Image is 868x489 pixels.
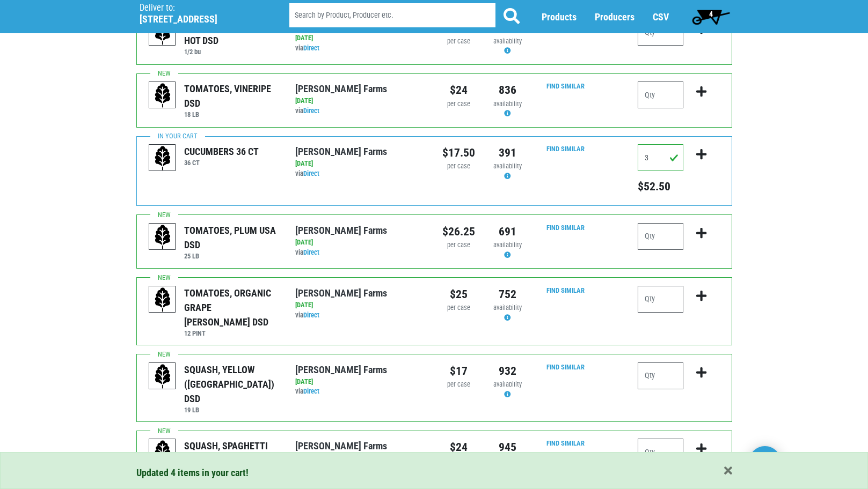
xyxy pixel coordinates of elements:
h6: 12 PINT [184,329,279,337]
div: TOMATOES, VINERIPE DSD [184,81,279,110]
div: per case [442,380,475,390]
img: placeholder-variety-43d6402dacf2d531de610a020419775a.svg [149,145,176,172]
div: TOMATOES, PLUM USA DSD [184,223,279,252]
div: [DATE] [295,300,426,310]
a: [PERSON_NAME] Farms [295,287,387,299]
input: Qty [638,81,683,108]
div: $24 [442,81,475,99]
div: Availability may be subject to change. [491,161,524,182]
div: per case [442,240,475,250]
div: SQUASH, SPAGHETTI DSD [184,439,279,468]
a: Direct [303,107,319,115]
div: [DATE] [295,159,426,169]
h6: 25 LB [184,252,279,260]
a: Producers [595,11,634,23]
div: per case [442,99,475,109]
div: $24 [442,439,475,456]
a: CSV [653,11,669,23]
div: via [295,248,426,258]
input: Qty [638,439,683,465]
a: Products [542,11,577,23]
div: [DATE] [295,33,426,43]
h6: 18 LB [184,110,279,118]
a: Find Similar [546,224,585,232]
div: per case [442,303,475,313]
a: [PERSON_NAME] Farms [295,146,387,157]
a: Direct [303,387,319,395]
div: Updated 4 items in your cart! [136,465,732,480]
span: availability [493,100,522,108]
a: 4 [687,6,735,27]
h6: 19 LB [184,406,279,414]
h5: Total price [638,180,683,194]
a: [PERSON_NAME] Farms [295,440,387,451]
div: $17.50 [442,144,475,161]
span: availability [493,241,522,249]
a: Find Similar [546,363,585,371]
a: [PERSON_NAME] Farms [295,225,387,236]
span: availability [493,37,522,45]
div: [DATE] [295,377,426,387]
a: Find Similar [546,286,585,294]
span: availability [493,380,522,388]
div: 691 [491,223,524,240]
h5: [STREET_ADDRESS] [140,13,262,25]
a: Direct [303,169,319,177]
div: per case [442,36,475,47]
div: [DATE] [295,96,426,106]
div: via [295,106,426,116]
div: SQUASH, YELLOW ([GEOGRAPHIC_DATA]) DSD [184,362,279,406]
div: $25 [442,286,475,303]
input: Qty [638,144,683,171]
a: Find Similar [546,82,585,90]
h6: 1/2 bu [184,48,279,56]
div: $26.25 [442,223,475,240]
input: Qty [638,223,683,250]
a: Direct [303,44,319,52]
div: via [295,387,426,397]
div: via [295,169,426,179]
div: TOMATOES, ORGANIC GRAPE [PERSON_NAME] DSD [184,286,279,329]
img: placeholder-variety-43d6402dacf2d531de610a020419775a.svg [149,439,176,466]
a: [PERSON_NAME] Farms [295,83,387,94]
a: Direct [303,248,319,256]
div: [DATE] [295,238,426,248]
input: Qty [638,362,683,389]
div: 932 [491,362,524,380]
span: availability [493,162,522,170]
div: via [295,310,426,321]
a: Find Similar [546,145,585,153]
img: placeholder-variety-43d6402dacf2d531de610a020419775a.svg [149,363,176,390]
a: Find Similar [546,439,585,447]
div: $17 [442,362,475,380]
input: Search by Product, Producer etc. [289,3,495,27]
div: 945 [491,439,524,456]
img: placeholder-variety-43d6402dacf2d531de610a020419775a.svg [149,82,176,109]
img: placeholder-variety-43d6402dacf2d531de610a020419775a.svg [149,224,176,250]
div: 836 [491,81,524,99]
div: per case [442,161,475,172]
h6: 36 CT [184,159,259,167]
a: Direct [303,311,319,319]
img: placeholder-variety-43d6402dacf2d531de610a020419775a.svg [149,286,176,313]
input: Qty [638,286,683,313]
div: CUCUMBERS 36 CT [184,144,259,159]
p: Deliver to: [140,3,262,13]
span: 4 [709,10,713,18]
div: via [295,43,426,54]
div: 752 [491,286,524,303]
div: 391 [491,144,524,161]
a: [PERSON_NAME] Farms [295,364,387,375]
span: availability [493,303,522,312]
